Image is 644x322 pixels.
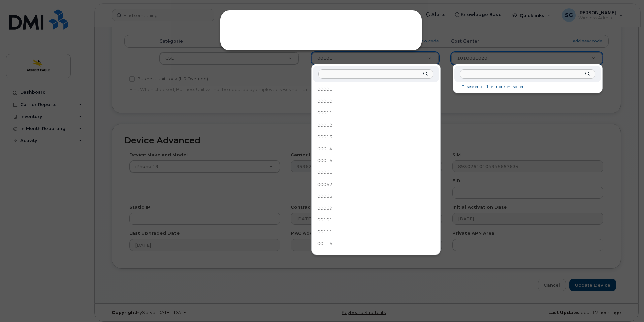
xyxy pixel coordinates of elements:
[315,96,437,106] div: 00010
[315,191,437,202] div: 00065
[315,227,437,237] div: 00111
[315,239,437,249] div: 00116
[315,179,437,190] div: 00062
[315,155,437,166] div: 00016
[315,108,437,118] div: 00011
[315,84,437,95] div: 00001
[315,143,437,154] div: 00014
[315,120,437,130] div: 00012
[315,167,437,178] div: 00061
[315,132,437,142] div: 00013
[456,83,600,90] li: Please enter 1 or more character
[315,215,437,225] div: 00101
[315,250,437,261] div: 00122
[315,203,437,213] div: 00069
